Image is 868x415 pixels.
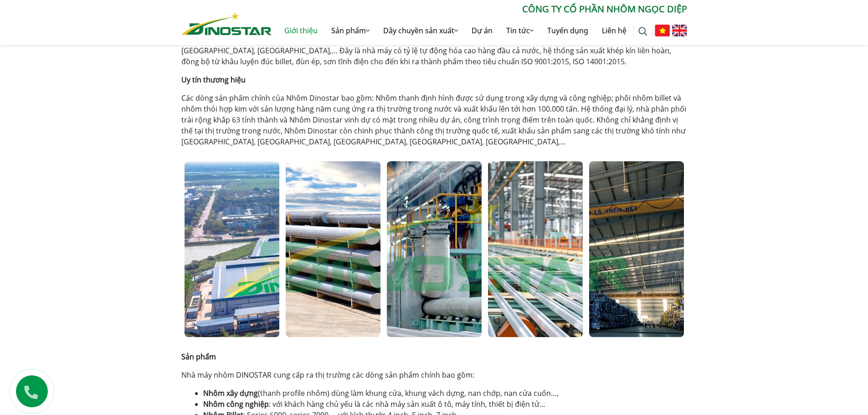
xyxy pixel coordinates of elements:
[181,352,216,362] strong: Sản phẩm
[203,399,687,410] li: : với khách hàng chủ yếu là các nhà máy sản xuất ô tô, máy tính, thiết bị điện tử…
[277,16,324,45] a: Giới thiệu
[324,16,376,45] a: Sản phẩm
[465,16,499,45] a: Dự án
[203,388,687,399] li: (thanh profile nhôm) dùng làm khung cửa, khung vách dựng, nan chớp, nan cửa cuốn…,
[376,16,465,45] a: Dây chuyền sản xuất
[655,25,670,36] img: Tiếng Việt
[181,369,687,380] p: Nhà máy nhôm DINOSTAR cung cấp ra thị trường các dòng sản phẩm chính bao gồm:
[181,92,687,147] p: Các dòng sản phẩm chính của Nhôm Dinostar bao gồm: Nhôm thanh định hình được sử dụng trong xây dự...
[203,388,258,398] strong: Nhôm xây dựng
[540,16,595,45] a: Tuyển dụng
[272,2,687,16] p: CÔNG TY CỔ PHẦN NHÔM NGỌC DIỆP
[181,75,246,85] strong: Uy tín thương hiệu
[499,16,540,45] a: Tin tức
[672,25,687,36] img: English
[638,27,647,36] img: search
[595,16,633,45] a: Liên hệ
[181,12,272,35] img: Nhôm Dinostar
[203,399,269,409] strong: Nhôm công nghiệp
